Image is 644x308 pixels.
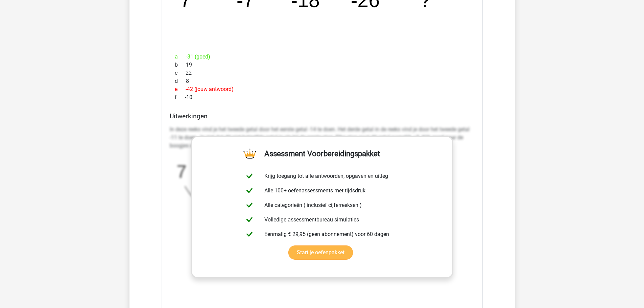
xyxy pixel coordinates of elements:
[170,93,475,101] div: -10
[175,85,186,93] span: e
[288,245,353,260] a: Start je oefenpakket
[170,125,475,150] p: In deze reeks vind je het tweede getal door het eerste getal -14 te doen. Het derde getal in de r...
[170,61,475,69] div: 19
[170,112,475,120] h4: Uitwerkingen
[175,69,186,77] span: c
[175,61,186,69] span: b
[170,69,475,77] div: 22
[176,161,187,181] tspan: 7
[170,53,475,61] div: -31 (goed)
[170,77,475,85] div: 8
[170,85,475,93] div: -42 (jouw antwoord)
[175,93,185,101] span: f
[175,77,186,85] span: d
[175,53,186,61] span: a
